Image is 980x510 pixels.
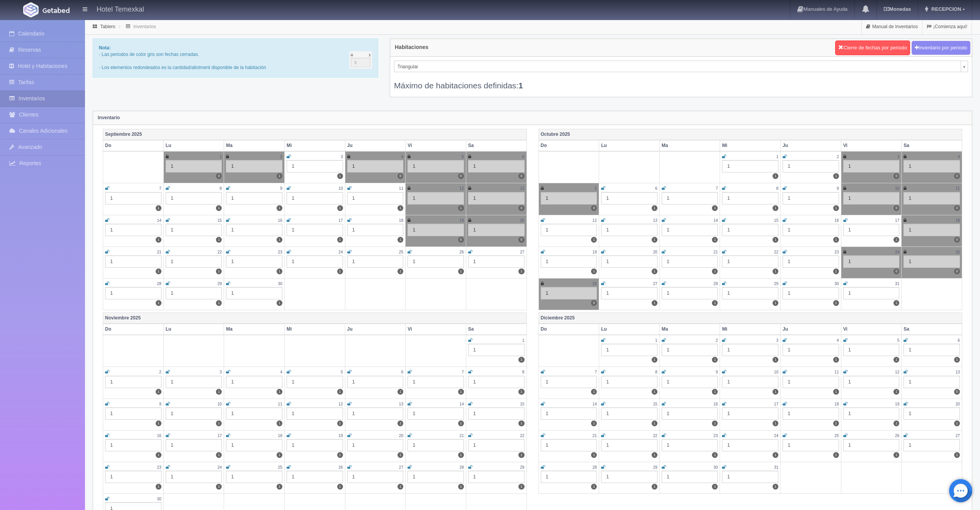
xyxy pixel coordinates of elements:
[466,140,527,151] th: Sa
[166,376,222,388] div: 1
[601,192,657,204] div: 1
[347,255,404,268] div: 1
[652,300,657,306] label: 1
[541,471,597,483] div: 1
[226,376,282,388] div: 1
[722,439,778,451] div: 1
[835,41,910,55] button: Cierre de fechas por periodo
[468,160,525,172] div: 1
[843,160,900,172] div: 1
[98,115,120,120] strong: Inventario
[662,255,718,268] div: 1
[105,255,161,268] div: 1
[659,140,720,151] th: Ma
[216,420,222,426] label: 1
[277,205,282,211] label: 1
[347,160,404,172] div: 1
[166,160,222,172] div: 1
[345,140,406,151] th: Ju
[103,140,164,151] th: Do
[458,389,464,395] label: 1
[337,173,343,179] label: 1
[397,61,958,73] span: Triangular
[783,255,839,268] div: 1
[468,192,525,204] div: 1
[518,357,524,363] label: 1
[395,44,428,50] h4: Habitaciones
[712,484,718,490] label: 1
[522,155,525,159] small: 6
[397,237,403,243] label: 1
[954,357,960,363] label: 1
[662,407,718,420] div: 1
[468,344,525,356] div: 1
[601,344,657,356] div: 1
[929,6,961,12] span: RECEPCION
[397,173,403,179] label: 0
[843,224,900,236] div: 1
[163,140,224,151] th: Lu
[93,39,378,78] div: - Las periodos de color gris son fechas cerradas. - Los elementos redondeados es la cantidad/allo...
[843,287,900,299] div: 1
[518,173,524,179] label: 0
[837,155,839,159] small: 2
[722,407,778,420] div: 1
[166,439,222,451] div: 1
[601,471,657,483] div: 1
[591,484,597,490] label: 1
[399,186,403,191] small: 11
[773,237,778,243] label: 1
[843,439,900,451] div: 1
[284,140,345,151] th: Mi
[904,224,960,236] div: 1
[397,205,403,211] label: 1
[893,452,899,458] label: 1
[776,155,778,159] small: 1
[397,269,403,274] label: 1
[591,420,597,426] label: 1
[833,452,839,458] label: 1
[156,420,161,426] label: 1
[652,237,657,243] label: 1
[408,407,464,420] div: 1
[773,452,778,458] label: 1
[781,140,841,151] th: Ju
[904,344,960,356] div: 1
[904,407,960,420] div: 1
[337,237,343,243] label: 1
[538,129,962,140] th: Octubre 2025
[783,287,839,299] div: 1
[954,389,960,395] label: 0
[216,484,222,490] label: 1
[408,255,464,268] div: 1
[773,420,778,426] label: 1
[166,407,222,420] div: 1
[468,439,525,451] div: 1
[166,287,222,299] div: 1
[156,452,161,458] label: 1
[722,192,778,204] div: 1
[591,269,597,274] label: 1
[277,389,282,395] label: 1
[773,357,778,363] label: 1
[468,224,525,236] div: 1
[156,484,161,490] label: 1
[287,471,343,483] div: 1
[904,439,960,451] div: 1
[922,19,972,34] a: ¡Comienza aquí!
[843,344,900,356] div: 1
[843,407,900,420] div: 1
[226,287,282,299] div: 1
[722,160,778,172] div: 1
[833,173,839,179] label: 1
[277,300,282,306] label: 1
[912,41,970,55] button: Inventario por periodo
[226,255,282,268] div: 1
[541,376,597,388] div: 1
[408,439,464,451] div: 1
[226,407,282,420] div: 1
[105,192,161,204] div: 1
[347,439,404,451] div: 1
[893,237,899,243] label: 1
[662,287,718,299] div: 1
